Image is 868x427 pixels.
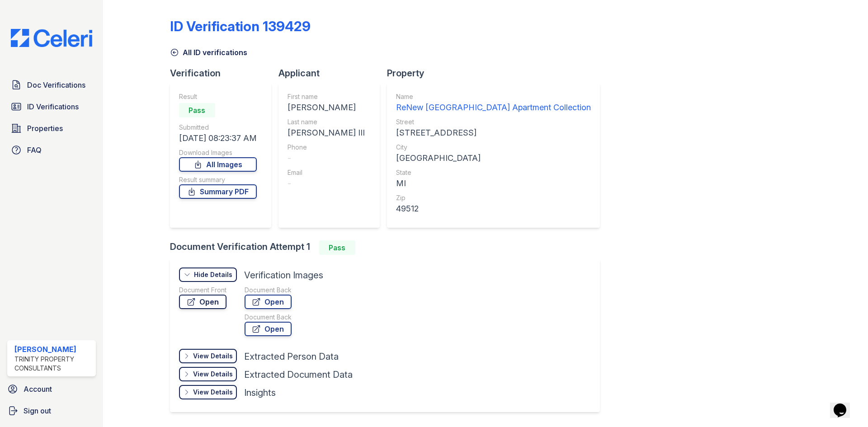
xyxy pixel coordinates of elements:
[7,119,96,137] a: Properties
[288,101,365,114] div: [PERSON_NAME]
[244,269,323,282] div: Verification Images
[387,67,607,80] div: Property
[27,145,42,155] span: FAQ
[27,123,63,134] span: Properties
[4,29,99,47] img: CE_Logo_Blue-a8612792a0a2168367f1c8372b55b34899dd931a85d93a1a3d3e32e68fde9ad4.png
[4,380,99,398] a: Account
[24,384,52,394] span: Account
[179,132,257,145] div: [DATE] 08:23:37 AM
[7,98,96,116] a: ID Verifications
[396,101,591,114] div: ReNew [GEOGRAPHIC_DATA] Apartment Collection
[245,286,292,295] div: Document Back
[7,76,96,94] a: Doc Verifications
[396,92,591,101] div: Name
[245,322,292,336] a: Open
[170,240,607,255] div: Document Verification Attempt 1
[396,152,591,164] div: [GEOGRAPHIC_DATA]
[193,352,233,361] div: View Details
[179,157,257,172] a: All Images
[244,368,353,381] div: Extracted Document Data
[396,117,591,127] div: Street
[319,240,355,255] div: Pass
[7,141,96,159] a: FAQ
[179,92,257,101] div: Result
[396,143,591,152] div: City
[396,92,591,114] a: Name ReNew [GEOGRAPHIC_DATA] Apartment Collection
[170,18,311,34] div: ID Verification 139429
[14,355,92,373] div: Trinity Property Consultants
[194,270,232,279] div: Hide Details
[179,103,215,117] div: Pass
[288,168,365,177] div: Email
[396,193,591,202] div: Zip
[179,286,226,295] div: Document Front
[288,177,365,190] div: -
[179,123,257,132] div: Submitted
[179,295,226,309] a: Open
[288,127,365,139] div: [PERSON_NAME] III
[244,350,339,363] div: Extracted Person Data
[193,388,233,397] div: View Details
[288,117,365,127] div: Last name
[14,344,92,355] div: [PERSON_NAME]
[179,175,257,184] div: Result summary
[27,101,79,112] span: ID Verifications
[288,143,365,152] div: Phone
[288,92,365,101] div: First name
[24,405,51,416] span: Sign out
[396,177,591,190] div: MI
[288,152,365,164] div: -
[179,148,257,157] div: Download Images
[27,80,85,90] span: Doc Verifications
[170,47,247,58] a: All ID verifications
[396,202,591,215] div: 49512
[396,127,591,139] div: [STREET_ADDRESS]
[396,168,591,177] div: State
[245,295,292,309] a: Open
[4,402,99,420] a: Sign out
[245,313,292,322] div: Document Back
[830,391,859,418] iframe: chat widget
[244,386,276,399] div: Insights
[179,184,257,199] a: Summary PDF
[278,67,387,80] div: Applicant
[193,370,233,379] div: View Details
[170,67,278,80] div: Verification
